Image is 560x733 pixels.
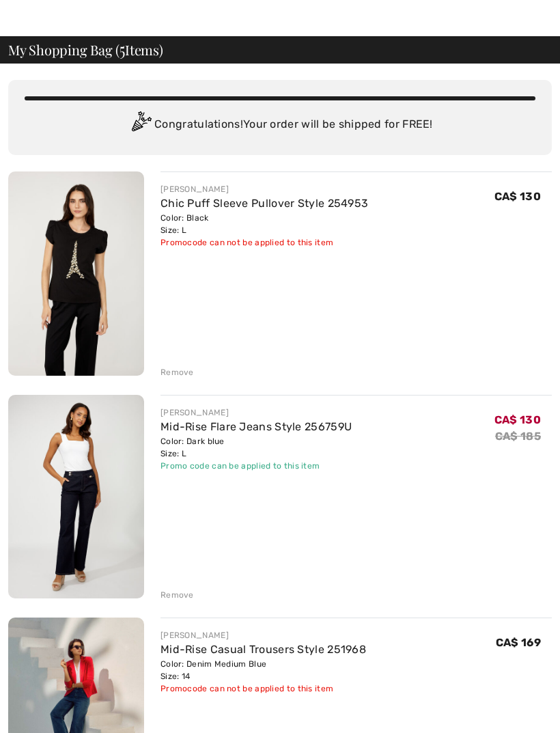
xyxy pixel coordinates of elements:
[160,212,368,237] div: Color: Black Size: L
[160,460,352,473] div: Promo code can be applied to this item
[127,112,154,139] img: Congratulation2.svg
[496,637,541,650] span: CA$ 169
[8,396,144,600] img: Mid-Rise Flare Jeans Style 256759U
[160,184,368,196] div: [PERSON_NAME]
[160,683,366,695] div: Promocode can not be applied to this item
[494,414,541,427] span: CA$ 130
[160,237,368,249] div: Promocode can not be applied to this item
[160,421,352,434] a: Mid-Rise Flare Jeans Style 256759U
[160,630,366,642] div: [PERSON_NAME]
[160,367,194,379] div: Remove
[120,40,125,58] span: 5
[160,644,366,656] a: Mid-Rise Casual Trousers Style 251968
[160,407,352,419] div: [PERSON_NAME]
[160,590,194,602] div: Remove
[160,659,366,683] div: Color: Denim Medium Blue Size: 14
[160,436,352,460] div: Color: Dark blue Size: L
[25,112,535,139] div: Congratulations! Your order will be shipped for FREE!
[160,197,368,210] a: Chic Puff Sleeve Pullover Style 254953
[494,191,541,204] span: CA$ 130
[495,430,541,443] s: CA$ 185
[8,172,144,376] img: Chic Puff Sleeve Pullover Style 254953
[8,44,163,57] span: My Shopping Bag ( Items)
